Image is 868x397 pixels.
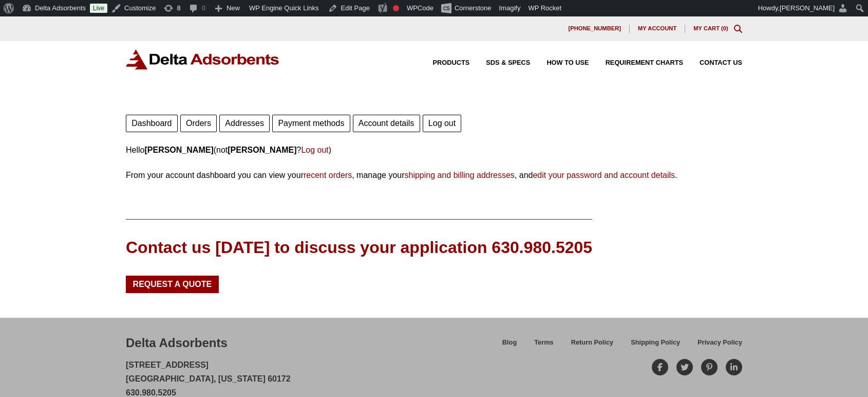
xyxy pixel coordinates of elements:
[562,337,622,355] a: Return Policy
[126,168,742,182] p: From your account dashboard you can view your , manage your , and .
[90,4,107,13] a: Live
[126,115,178,132] a: Dashboard
[126,49,280,69] img: Delta Adsorbents
[734,25,742,33] div: Toggle Modal Content
[568,26,621,31] span: [PHONE_NUMBER]
[304,171,352,179] a: recent orders
[228,146,296,154] strong: [PERSON_NAME]
[546,60,589,66] span: How to Use
[144,146,213,154] strong: [PERSON_NAME]
[571,339,614,346] span: Return Policy
[126,112,742,132] nav: Account pages
[126,143,742,157] p: Hello (not ? )
[272,115,350,132] a: Payment methods
[533,171,675,179] a: edit your password and account details
[525,337,562,355] a: Terms
[638,26,676,31] span: My account
[126,334,228,352] div: Delta Adsorbents
[683,60,742,66] a: Contact Us
[693,25,728,31] a: My Cart (0)
[534,339,553,346] span: Terms
[486,60,530,66] span: SDS & SPECS
[606,60,683,66] span: Requirement Charts
[530,60,589,66] a: How to Use
[417,60,470,66] a: Products
[689,337,742,355] a: Privacy Policy
[126,236,592,259] div: Contact us [DATE] to discuss your application 630.980.5205
[502,339,517,346] span: Blog
[700,60,742,66] span: Contact Us
[393,5,399,11] div: Focus keyphrase not set
[180,115,217,132] a: Orders
[494,337,525,355] a: Blog
[219,115,270,132] a: Addresses
[423,115,462,132] a: Log out
[589,60,683,66] a: Requirement Charts
[469,60,530,66] a: SDS & SPECS
[723,25,726,31] span: 0
[133,280,212,288] span: Request a Quote
[405,171,515,179] a: shipping and billing addresses
[433,60,470,66] span: Products
[126,276,219,293] a: Request a Quote
[622,337,689,355] a: Shipping Policy
[353,115,420,132] a: Account details
[301,146,328,154] a: Log out
[630,25,685,33] a: My account
[697,339,742,346] span: Privacy Policy
[631,339,680,346] span: Shipping Policy
[780,4,835,12] span: [PERSON_NAME]
[560,25,630,33] a: [PHONE_NUMBER]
